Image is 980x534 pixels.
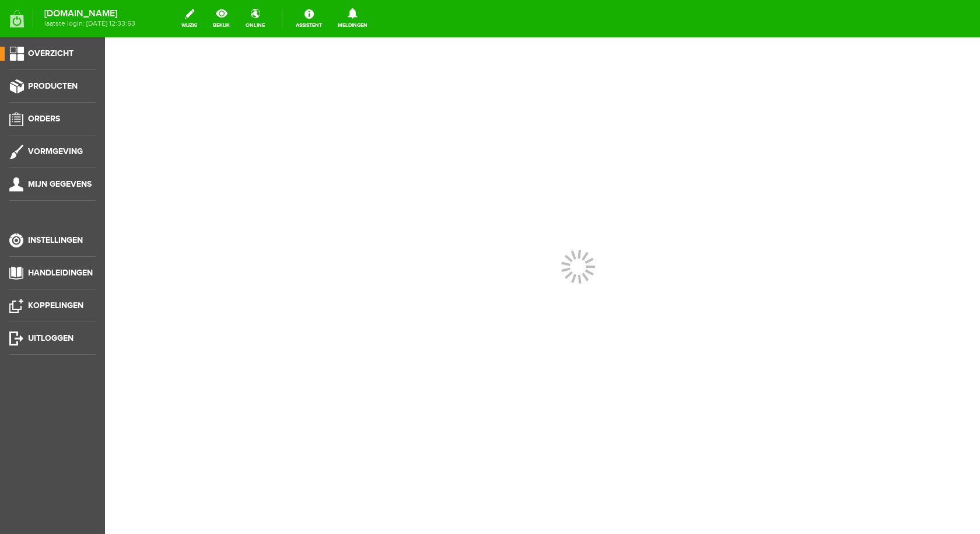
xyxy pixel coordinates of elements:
[289,6,329,32] a: Assistent
[28,235,83,245] span: Instellingen
[28,146,83,156] span: Vormgeving
[174,6,204,32] a: wijzig
[331,6,374,32] a: Meldingen
[239,6,272,32] a: online
[28,179,92,189] span: Mijn gegevens
[28,81,78,91] span: Producten
[28,333,73,343] span: Uitloggen
[206,6,237,32] a: bekijk
[28,268,93,278] span: Handleidingen
[28,114,60,124] span: Orders
[28,301,83,310] span: Koppelingen
[44,20,135,27] span: laatste login: [DATE] 12:33:53
[44,11,135,17] strong: [DOMAIN_NAME]
[28,48,73,58] span: Overzicht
